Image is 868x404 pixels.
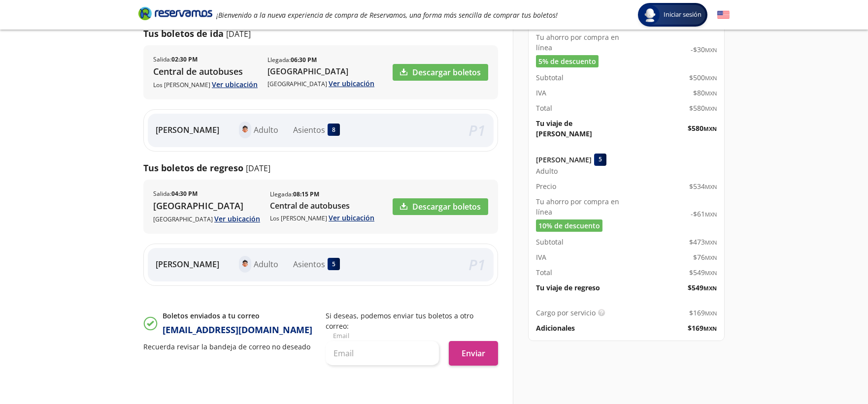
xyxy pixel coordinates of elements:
span: $ 580 [688,123,717,133]
p: [DATE] [226,28,251,40]
span: 5% de descuento [538,56,596,66]
p: Tu ahorro por compra en línea [536,196,627,217]
b: 04:30 PM [171,189,198,198]
small: MXN [705,46,717,54]
p: [EMAIL_ADDRESS][DOMAIN_NAME] [163,323,312,337]
a: Ver ubicación [214,214,260,223]
span: -$ 30 [691,44,717,55]
b: 06:30 PM [291,56,317,64]
small: MXN [705,254,717,261]
p: IVA [536,252,546,262]
span: $ 473 [689,237,717,247]
a: Ver ubicación [329,79,374,88]
span: Iniciar sesión [660,10,705,20]
small: MXN [705,239,717,246]
p: Los [PERSON_NAME] [270,213,374,223]
p: Tus boletos de ida [143,27,224,40]
span: $ 534 [689,181,717,191]
a: Brand Logo [138,6,212,24]
small: MXN [703,325,717,332]
p: Tu ahorro por compra en línea [536,32,627,53]
small: MXN [705,183,717,190]
p: [PERSON_NAME] [156,124,219,136]
span: Adulto [536,166,558,176]
button: English [717,9,730,21]
p: [DATE] [246,162,270,174]
em: ¡Bienvenido a la nueva experiencia de compra de Reservamos, una forma más sencilla de comprar tus... [216,10,558,20]
p: Salida : [153,189,198,198]
p: Asientos [293,124,325,136]
p: Si deseas, podemos enviar tus boletos a otro correo: [326,311,498,331]
p: [GEOGRAPHIC_DATA] [267,78,374,89]
span: $ 549 [689,267,717,278]
span: $ 169 [689,308,717,318]
p: IVA [536,88,546,98]
span: $ 580 [689,103,717,113]
div: 5 [594,154,606,166]
span: 10% de descuento [538,220,600,231]
p: [GEOGRAPHIC_DATA] [267,65,374,77]
span: $ 549 [688,282,717,293]
a: Ver ubicación [212,80,258,89]
p: Tu viaje de [PERSON_NAME] [536,118,627,139]
p: Tus boletos de regreso [143,161,243,175]
p: Asientos [293,258,325,270]
em: P 1 [468,254,486,275]
p: Tu viaje de regreso [536,282,600,293]
small: MXN [705,269,717,277]
p: [GEOGRAPHIC_DATA] [153,199,260,213]
p: Total [536,103,552,113]
p: Adicionales [536,323,575,333]
p: Llegada : [267,56,317,64]
p: Recuerda revisar la bandeja de correo no deseado [143,342,316,352]
p: Cargo por servicio [536,308,596,318]
a: Descargar boletos [393,198,488,215]
p: Subtotal [536,237,564,247]
p: Adulto [254,124,278,136]
p: [PERSON_NAME] [156,258,219,270]
input: Email [326,341,439,366]
p: Central de autobuses [270,200,374,212]
p: Subtotal [536,72,564,83]
span: $ 76 [693,252,717,262]
small: MXN [705,310,717,317]
p: Los [PERSON_NAME] [153,79,258,90]
small: MXN [703,125,717,132]
small: MXN [703,284,717,292]
a: Ver ubicación [329,213,374,222]
p: Salida : [153,55,198,64]
p: Total [536,267,552,278]
small: MXN [705,90,717,97]
span: -$ 61 [691,209,717,219]
p: Precio [536,181,556,191]
div: 8 [328,124,340,136]
small: MXN [705,74,717,82]
span: $ 500 [689,72,717,83]
em: P 1 [468,120,486,140]
p: Boletos enviados a tu correo [163,311,312,321]
i: Brand Logo [138,6,212,21]
p: [GEOGRAPHIC_DATA] [153,214,260,224]
b: 08:15 PM [293,190,319,198]
p: Central de autobuses [153,65,258,78]
iframe: Messagebird Livechat Widget [811,347,858,394]
b: 02:30 PM [171,55,198,63]
button: Enviar [449,341,498,366]
small: MXN [705,211,717,218]
p: Adulto [254,258,278,270]
a: Descargar boletos [393,64,488,81]
p: Llegada : [270,190,319,199]
span: $ 169 [688,323,717,333]
p: [PERSON_NAME] [536,155,592,165]
small: MXN [705,105,717,112]
div: 5 [328,258,340,270]
span: $ 80 [693,88,717,98]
